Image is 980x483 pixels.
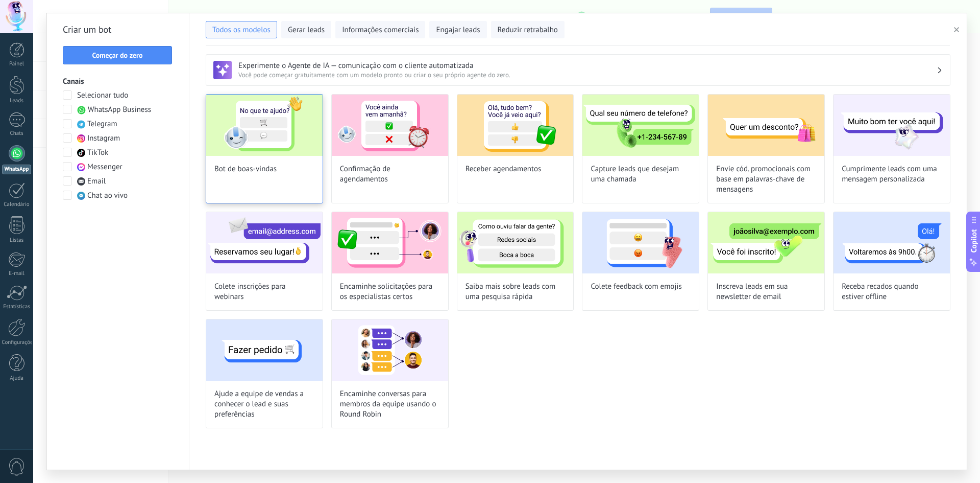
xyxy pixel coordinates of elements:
div: Calendário [2,201,32,208]
button: Todos os modelos [206,21,277,38]
span: Cumprimente leads com uma mensagem personalizada [842,164,942,185]
span: Instagram [87,133,120,144]
span: Encaminhe solicitações para os especialistas certos [340,282,440,302]
h3: Experimente o Agente de IA — comunicação com o cliente automatizada [238,61,937,71]
span: Colete inscrições para webinars [214,282,314,302]
img: Receba recados quando estiver offline [834,212,950,273]
button: Informações comerciais [335,21,425,38]
button: Engajar leads [429,21,486,38]
div: Ajuda [2,375,32,382]
span: Receber agendamentos [465,164,542,174]
span: Messenger [87,162,122,172]
span: Selecionar tudo [77,90,128,101]
span: Engajar leads [436,25,480,35]
img: Envie cód. promocionais com base em palavras-chave de mensagens [708,95,824,156]
img: Colete feedback com emojis [582,212,699,273]
img: Confirmação de agendamentos [332,95,448,156]
img: Capture leads que desejam uma chamada [582,95,699,156]
span: Gerar leads [288,25,325,35]
div: Chats [2,130,32,137]
img: Inscreva leads em sua newsletter de email [708,212,824,273]
img: Colete inscrições para webinars [206,212,323,273]
span: Email [87,176,106,187]
span: Reduzir retrabalho [498,25,558,35]
div: Leads [2,98,32,104]
span: Ajude a equipe de vendas a conhecer o lead e suas preferências [214,389,314,420]
img: Cumprimente leads com uma mensagem personalizada [834,95,950,156]
span: Confirmação de agendamentos [340,164,440,185]
span: Receba recados quando estiver offline [842,282,942,302]
span: Inscreva leads em sua newsletter de email [716,282,816,302]
span: TikTok [87,148,108,158]
div: Listas [2,237,32,244]
span: WhatsApp Business [88,105,151,115]
img: Receber agendamentos [457,95,574,156]
h3: Canais [63,77,173,86]
button: Reduzir retrabalho [491,21,565,38]
img: Encaminhe solicitações para os especialistas certos [332,212,448,273]
div: Configurações [2,339,32,346]
span: Colete feedback com emojis [591,282,681,292]
h2: Criar um bot [63,21,173,38]
img: Encaminhe conversas para membros da equipe usando o Round Robin [332,319,448,381]
div: Painel [2,61,32,67]
div: WhatsApp [2,165,31,174]
button: Começar do zero [63,46,172,64]
span: Saiba mais sobre leads com uma pesquisa rápida [465,282,566,302]
img: Saiba mais sobre leads com uma pesquisa rápida [457,212,574,273]
span: Telegram [87,119,117,129]
span: Todos os modelos [212,25,271,35]
span: Informações comerciais [342,25,419,35]
span: Copilot [969,229,979,252]
span: Chat ao vivo [87,191,128,201]
span: Começar do zero [92,52,142,59]
span: Capture leads que desejam uma chamada [591,164,691,185]
span: Envie cód. promocionais com base em palavras-chave de mensagens [716,164,816,195]
span: Bot de boas-vindas [214,164,277,174]
div: E-mail [2,270,32,277]
img: Ajude a equipe de vendas a conhecer o lead e suas preferências [206,319,323,381]
span: Encaminhe conversas para membros da equipe usando o Round Robin [340,389,440,420]
span: Você pode começar gratuitamente com um modelo pronto ou criar o seu próprio agente do zero. [238,71,937,79]
div: Estatísticas [2,304,32,310]
img: Bot de boas-vindas [206,95,323,156]
button: Gerar leads [281,21,331,38]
